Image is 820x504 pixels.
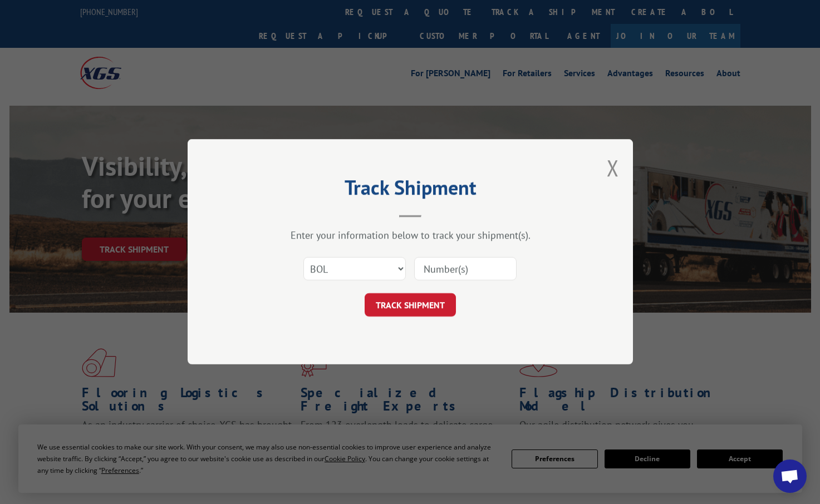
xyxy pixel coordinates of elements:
div: Enter your information below to track your shipment(s). [243,229,577,242]
button: TRACK SHIPMENT [365,294,456,317]
button: Close modal [607,153,619,182]
h2: Track Shipment [243,180,577,201]
div: Open chat [773,459,807,493]
input: Number(s) [414,258,517,281]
